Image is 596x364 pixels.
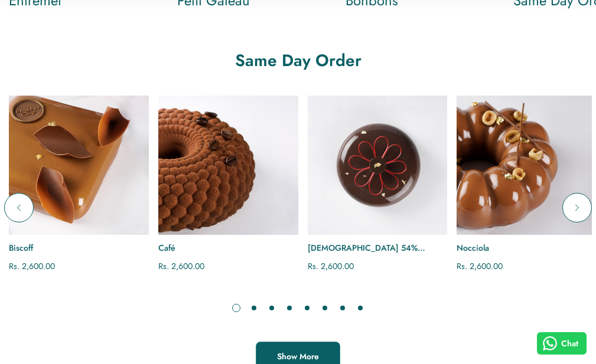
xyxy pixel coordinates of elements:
[537,332,587,355] button: Chat
[158,96,298,235] a: Café
[457,260,503,272] span: Rs. 2,600.00
[9,96,149,235] a: Biscoff
[561,337,578,350] span: Chat
[9,50,587,71] h2: Same Day Order
[9,260,55,272] span: Rs. 2,600.00
[308,96,448,235] a: Columbian 54% Crunchy
[4,193,34,222] button: Previous
[9,242,149,254] a: Biscoff
[277,350,319,362] span: Show More
[158,260,204,272] span: Rs. 2,600.00
[308,260,354,272] span: Rs. 2,600.00
[308,242,448,254] a: [DEMOGRAPHIC_DATA] 54% Crunchy
[562,193,592,222] button: Next
[158,242,298,254] a: Café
